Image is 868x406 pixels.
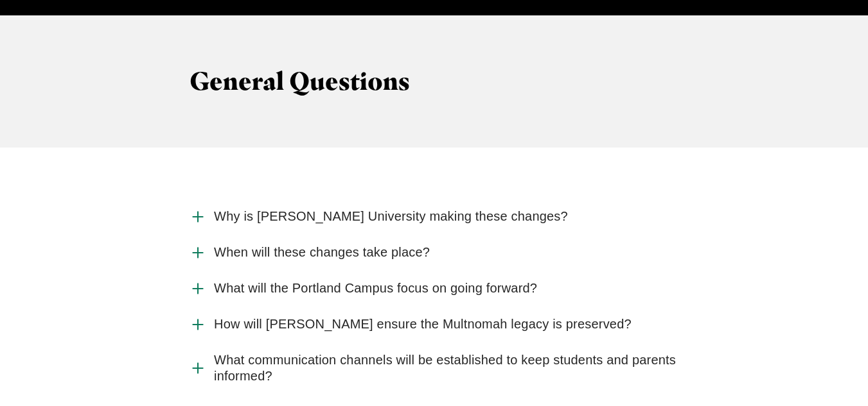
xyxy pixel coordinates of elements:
span: Why is [PERSON_NAME] University making these changes? [214,208,568,224]
span: When will these changes take place? [214,244,430,260]
span: What will the Portland Campus focus on going forward? [214,280,537,296]
span: What communication channels will be established to keep students and parents informed? [214,352,678,384]
span: How will [PERSON_NAME] ensure the Multnomah legacy is preserved? [214,316,632,332]
h3: General Questions [190,67,678,96]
